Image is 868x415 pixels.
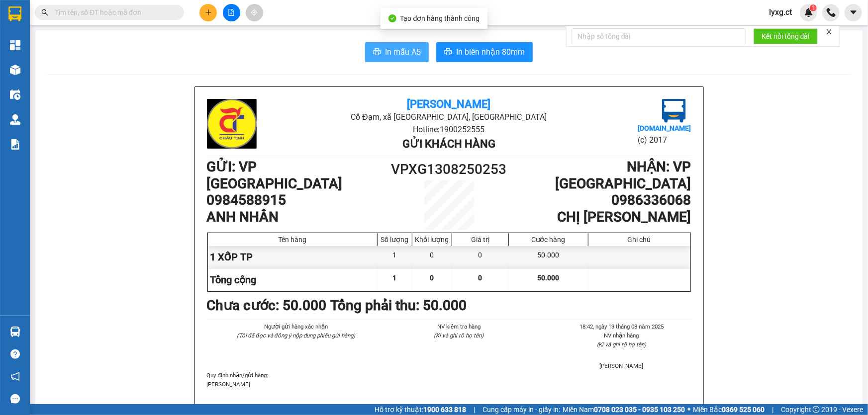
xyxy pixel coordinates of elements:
[813,406,820,413] span: copyright
[415,236,449,244] div: Khối lượng
[380,236,409,244] div: Số lượng
[455,236,506,244] div: Giá trị
[594,406,685,414] strong: 0708 023 035 - 0935 103 250
[482,404,560,415] span: Cung cấp máy in - giấy in:
[474,404,475,415] span: |
[205,9,212,16] span: plus
[10,89,20,100] img: warehouse-icon
[210,274,257,286] span: Tổng cộng
[662,99,686,123] img: logo.jpg
[208,246,378,268] div: 1 XỐP TP
[687,408,690,412] span: ⚪️
[563,404,685,415] span: Miền Nam
[10,394,20,404] span: message
[375,404,466,415] span: Hỗ trợ kỹ thuật:
[393,274,397,282] span: 1
[811,4,815,11] span: 1
[227,322,366,331] li: Người gửi hàng xác nhận
[207,99,257,149] img: logo.jpg
[207,209,388,226] h1: ANH NHÂN
[199,4,217,21] button: plus
[207,380,691,389] p: [PERSON_NAME]
[849,8,858,17] span: caret-down
[210,236,375,244] div: Tên hàng
[331,297,467,314] b: Tổng phải thu: 50.000
[10,40,20,50] img: dashboard-icon
[207,192,388,209] h1: 0984588915
[552,361,691,370] li: [PERSON_NAME]
[8,6,21,21] img: logo-vxr
[10,65,20,75] img: warehouse-icon
[509,209,691,226] h1: CHỊ [PERSON_NAME]
[365,42,429,62] button: printerIn mẫu A5
[509,246,588,268] div: 50.000
[10,372,20,381] span: notification
[452,246,509,268] div: 0
[591,236,688,244] div: Ghi chú
[572,28,746,44] input: Nhập số tổng đài
[10,114,20,125] img: warehouse-icon
[251,9,258,16] span: aim
[436,42,533,62] button: printerIn biên nhận 80mm
[207,371,691,389] div: Quy định nhận/gửi hàng :
[385,46,421,58] span: In mẫu A5
[826,28,833,35] span: close
[556,159,691,192] b: NHẬN : VP [GEOGRAPHIC_DATA]
[402,138,495,150] b: Gửi khách hàng
[456,46,525,58] span: In biên nhận 80mm
[388,14,396,22] span: check-circle
[378,246,412,268] div: 1
[288,111,610,123] li: Cổ Đạm, xã [GEOGRAPHIC_DATA], [GEOGRAPHIC_DATA]
[827,8,836,17] img: phone-icon
[804,8,813,17] img: icon-new-feature
[207,297,327,314] b: Chưa cước : 50.000
[246,4,263,21] button: aim
[444,48,452,57] span: printer
[207,159,343,192] b: GỬI : VP [GEOGRAPHIC_DATA]
[693,404,765,415] span: Miền Bắc
[509,192,691,209] h1: 0986336068
[537,274,559,282] span: 50.000
[423,406,466,414] strong: 1900 633 818
[762,31,810,42] span: Kết nối tổng đài
[10,327,20,337] img: warehouse-icon
[761,6,800,18] span: lyxg.ct
[597,341,647,348] i: (Kí và ghi rõ họ tên)
[412,246,452,268] div: 0
[223,4,240,21] button: file-add
[55,7,172,18] input: Tìm tên, số ĐT hoặc mã đơn
[430,274,434,282] span: 0
[810,4,817,11] sup: 1
[772,404,773,415] span: |
[400,14,480,22] span: Tạo đơn hàng thành công
[434,332,483,339] i: (Kí và ghi rõ họ tên)
[754,28,818,44] button: Kết nối tổng đài
[10,349,20,359] span: question-circle
[373,48,381,57] span: printer
[552,331,691,340] li: NV nhận hàng
[845,4,862,21] button: caret-down
[638,134,691,146] li: (c) 2017
[237,332,355,339] i: (Tôi đã đọc và đồng ý nộp dung phiếu gửi hàng)
[407,98,490,110] b: [PERSON_NAME]
[638,124,691,132] b: [DOMAIN_NAME]
[228,9,235,16] span: file-add
[722,406,765,414] strong: 0369 525 060
[41,9,48,16] span: search
[288,123,610,136] li: Hotline: 1900252555
[479,274,482,282] span: 0
[511,236,585,244] div: Cước hàng
[10,139,20,150] img: solution-icon
[552,322,691,331] li: 18:42, ngày 13 tháng 08 năm 2025
[389,322,528,331] li: NV kiểm tra hàng
[388,159,510,180] h1: VPXG1308250253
